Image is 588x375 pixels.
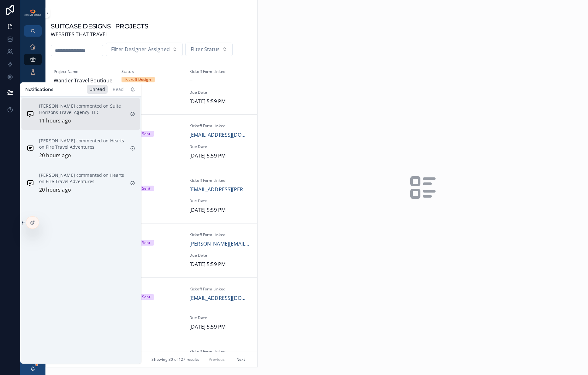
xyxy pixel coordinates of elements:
[122,232,182,237] span: Status
[189,77,193,85] span: --
[122,323,182,331] span: [DATE]
[191,45,220,54] span: Filter Status
[122,206,182,214] span: [DATE]
[122,69,182,74] span: Status
[189,253,250,258] span: Due Date
[189,144,250,149] span: Due Date
[189,260,250,269] span: [DATE] 5:59 PM
[189,90,250,95] span: Due Date
[46,60,257,114] a: Project NameWander Travel BoutiqueStatusKickoff DesignKickoff Form Linked--Designer Assigned[PERS...
[106,43,183,57] button: Select Button
[122,199,182,204] span: Start Date
[232,354,250,364] button: Next
[87,85,108,94] div: Unread
[46,114,257,169] a: Project NameTopos TravelsStatus1st Draft SentKickoff Form Linked[EMAIL_ADDRESS][DOMAIN_NAME]Desig...
[27,145,34,152] img: Notification icon
[189,206,250,214] span: [DATE] 5:59 PM
[189,232,250,237] span: Kickoff Form Linked
[110,85,126,94] div: Read
[46,169,257,223] a: Project NameWanderWolf TravelStatus1st Draft SentKickoff Form Linked[EMAIL_ADDRESS][PERSON_NAME][...
[122,287,182,292] span: Status
[122,98,182,106] span: [DATE]
[122,152,182,160] span: [DATE]
[111,45,170,54] span: Filter Designer Assigned
[189,131,250,139] a: [EMAIL_ADDRESS][DOMAIN_NAME]
[39,172,125,185] p: [PERSON_NAME] commented on Hearts on Fire Travel Adventures
[122,349,182,354] span: Status
[185,43,233,57] button: Select Button
[189,178,250,183] span: Kickoff Form Linked
[27,179,34,187] img: Notification icon
[51,31,148,39] span: WEBSITES THAT TRAVEL
[122,178,182,183] span: Status
[122,144,182,149] span: Start Date
[20,37,45,162] div: scrollable content
[122,123,182,128] span: Status
[51,22,148,31] h1: SUITCASE DESIGNS | PROJECTS
[189,287,250,292] span: Kickoff Form Linked
[189,349,250,354] span: Kickoff Form Linked
[189,199,250,204] span: Due Date
[54,69,114,74] span: Project Name
[125,77,151,82] div: Kickoff Design
[24,9,42,16] img: App logo
[39,117,71,125] p: 11 hours ago
[39,103,125,116] p: [PERSON_NAME] commented on Suite Horizons Travel Agency, LLC
[189,98,250,106] span: [DATE] 5:59 PM
[46,277,257,340] a: Project NameHearts on Fire Travel AdventuresStatus1st Draft SentKickoff Form Linked[EMAIL_ADDRESS...
[189,152,250,160] span: [DATE] 5:59 PM
[39,186,71,194] p: 20 hours ago
[39,152,71,160] p: 20 hours ago
[122,315,182,320] span: Start Date
[151,357,199,362] span: Showing 30 of 127 results
[189,315,250,320] span: Due Date
[27,110,34,118] img: Notification icon
[122,260,182,269] span: [DATE]
[189,186,250,194] a: [EMAIL_ADDRESS][PERSON_NAME][DOMAIN_NAME]
[46,223,257,277] a: Project NameLive Like Yolo Travel LLCStatus1st Draft SentKickoff Form Linked[PERSON_NAME][EMAIL_A...
[189,294,250,302] a: [EMAIL_ADDRESS][DOMAIN_NAME]
[25,86,53,92] h1: Notifications
[189,240,250,248] a: [PERSON_NAME][EMAIL_ADDRESS][DOMAIN_NAME]
[54,77,114,85] span: Wander Travel Boutique
[189,323,250,331] span: [DATE] 5:59 PM
[122,90,182,95] span: Start Date
[122,253,182,258] span: Start Date
[189,69,250,74] span: Kickoff Form Linked
[189,123,250,128] span: Kickoff Form Linked
[39,138,125,150] p: [PERSON_NAME] commented on Hearts on Fire Travel Adventures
